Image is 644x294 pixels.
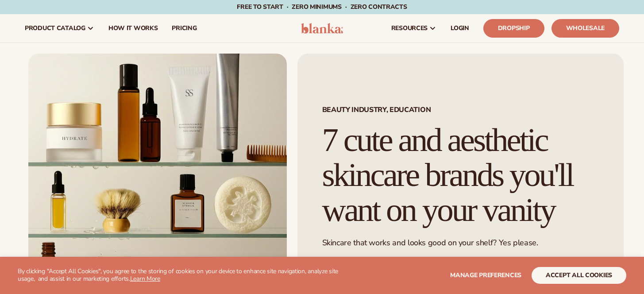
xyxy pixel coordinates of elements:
[18,14,101,43] a: product catalog
[443,14,476,43] a: LOGIN
[322,238,599,248] p: Skincare that works and looks good on your shelf? Yes please.
[322,123,599,227] h1: 7 cute and aesthetic skincare brands you'll want on your vanity
[108,25,158,32] span: How It Works
[237,3,407,11] span: Free to start · ZERO minimums · ZERO contracts
[391,25,428,32] span: resources
[551,19,619,38] a: Wholesale
[301,23,343,34] img: logo
[532,267,626,284] button: accept all cookies
[450,267,521,284] button: Manage preferences
[101,14,165,43] a: How It Works
[172,25,197,32] span: pricing
[384,14,443,43] a: resources
[25,25,85,32] span: product catalog
[130,275,160,283] a: Learn More
[450,271,521,279] span: Manage preferences
[451,25,469,32] span: LOGIN
[165,14,204,43] a: pricing
[483,19,544,38] a: Dropship
[322,106,599,113] span: Beauty industry, Education
[18,268,339,283] p: By clicking "Accept All Cookies", you agree to the storing of cookies on your device to enhance s...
